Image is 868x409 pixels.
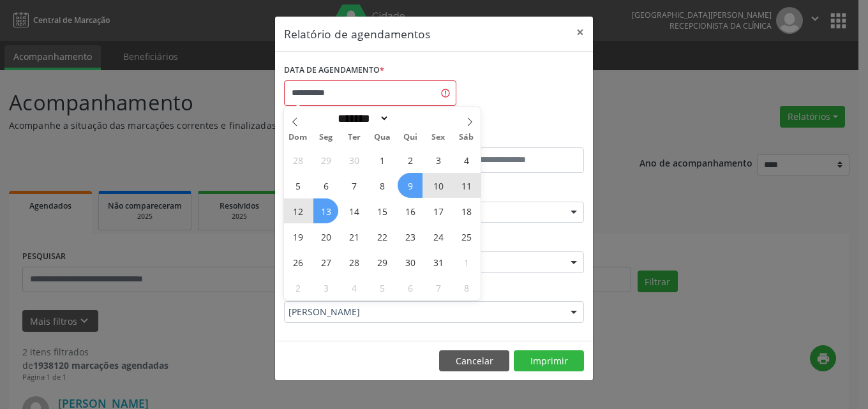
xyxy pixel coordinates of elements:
span: Outubro 10, 2025 [426,173,451,198]
span: Outubro 28, 2025 [341,249,366,274]
span: Outubro 20, 2025 [313,224,338,249]
span: Seg [312,133,340,142]
span: Novembro 6, 2025 [398,275,423,300]
span: Qui [396,133,424,142]
span: Outubro 14, 2025 [341,198,366,223]
span: Outubro 2, 2025 [398,147,423,172]
span: Novembro 1, 2025 [454,249,479,274]
span: Outubro 1, 2025 [370,147,394,172]
span: Outubro 8, 2025 [370,173,394,198]
button: Cancelar [439,350,509,372]
span: Sex [424,133,453,142]
span: Outubro 27, 2025 [313,249,338,274]
span: Outubro 3, 2025 [426,147,451,172]
input: Year [389,112,431,125]
span: Outubro 23, 2025 [398,224,423,249]
span: Outubro 29, 2025 [370,249,394,274]
span: Outubro 26, 2025 [285,249,310,274]
span: Outubro 31, 2025 [426,249,451,274]
span: Outubro 18, 2025 [454,198,479,223]
span: Outubro 7, 2025 [341,173,366,198]
label: ATÉ [437,128,584,147]
button: Close [567,17,593,48]
h5: Relatório de agendamentos [284,26,430,42]
span: Outubro 11, 2025 [454,173,479,198]
span: Outubro 19, 2025 [285,224,310,249]
span: Novembro 2, 2025 [285,275,310,300]
span: Outubro 6, 2025 [313,173,338,198]
span: Ter [340,133,368,142]
span: Outubro 4, 2025 [454,147,479,172]
span: Outubro 5, 2025 [285,173,310,198]
button: Imprimir [514,350,584,372]
span: [PERSON_NAME] [288,306,558,318]
span: Novembro 7, 2025 [426,275,451,300]
span: Setembro 29, 2025 [313,147,338,172]
span: Outubro 13, 2025 [313,198,338,223]
span: Outubro 22, 2025 [370,224,394,249]
span: Outubro 21, 2025 [341,224,366,249]
span: Outubro 12, 2025 [285,198,310,223]
span: Setembro 30, 2025 [341,147,366,172]
label: DATA DE AGENDAMENTO [284,61,384,80]
span: Outubro 15, 2025 [370,198,394,223]
span: Novembro 3, 2025 [313,275,338,300]
span: Novembro 5, 2025 [370,275,394,300]
span: Novembro 8, 2025 [454,275,479,300]
span: Outubro 30, 2025 [398,249,423,274]
span: Setembro 28, 2025 [285,147,310,172]
span: Outubro 25, 2025 [454,224,479,249]
select: Month [333,112,389,125]
span: Outubro 16, 2025 [398,198,423,223]
span: Sáb [453,133,481,142]
span: Outubro 24, 2025 [426,224,451,249]
span: Outubro 9, 2025 [398,173,423,198]
span: Outubro 17, 2025 [426,198,451,223]
span: Dom [284,133,312,142]
span: Qua [368,133,396,142]
span: Novembro 4, 2025 [341,275,366,300]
